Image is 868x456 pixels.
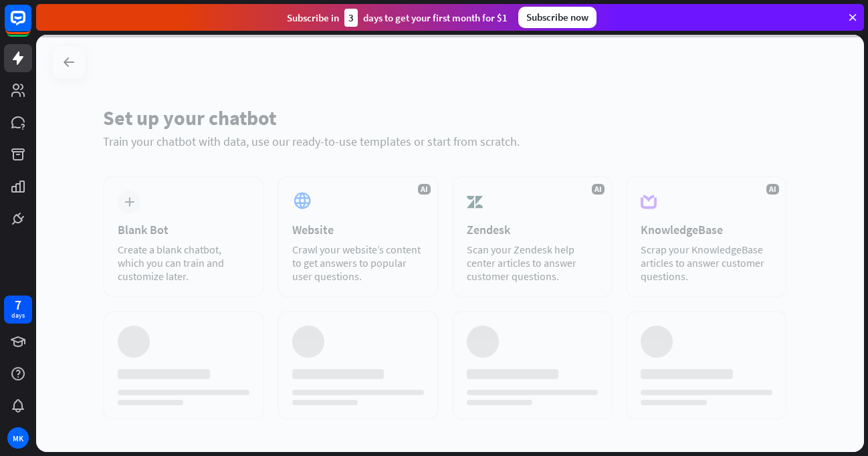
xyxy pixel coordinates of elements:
div: Subscribe in days to get your first month for $1 [287,9,508,27]
div: 3 [344,9,358,27]
div: MK [7,427,29,449]
div: 7 [15,299,21,311]
div: days [11,311,25,320]
div: Subscribe now [518,7,596,28]
a: 7 days [4,296,32,324]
